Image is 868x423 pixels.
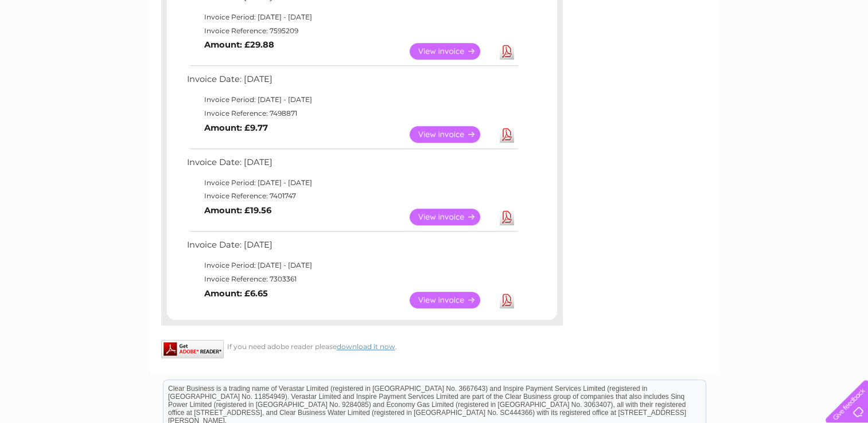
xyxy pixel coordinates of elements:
td: Invoice Reference: 7595209 [184,24,520,38]
a: View [410,209,494,225]
b: Amount: £6.65 [204,288,268,299]
a: download it now [337,342,395,351]
a: Download [500,209,514,225]
td: Invoice Period: [DATE] - [DATE] [184,10,520,24]
td: Invoice Reference: 7303361 [184,272,520,286]
a: Telecoms [727,49,761,57]
a: Blog [768,49,785,57]
a: View [410,292,494,308]
a: Log out [830,49,857,57]
b: Amount: £9.77 [204,123,268,133]
td: Invoice Reference: 7498871 [184,107,520,120]
td: Invoice Period: [DATE] - [DATE] [184,258,520,272]
td: Invoice Date: [DATE] [184,155,520,176]
td: Invoice Date: [DATE] [184,72,520,93]
a: View [410,43,494,60]
div: If you need adobe reader please . [161,340,563,351]
a: View [410,126,494,143]
a: Contact [792,49,820,57]
a: Water [666,49,688,57]
a: Energy [695,49,720,57]
td: Invoice Reference: 7401747 [184,189,520,203]
td: Invoice Date: [DATE] [184,237,520,258]
img: logo.png [30,30,89,65]
a: 0333 014 3131 [652,6,731,20]
a: Download [500,126,514,143]
a: Download [500,292,514,308]
a: Download [500,43,514,60]
b: Amount: £29.88 [204,40,274,50]
td: Invoice Period: [DATE] - [DATE] [184,93,520,107]
td: Invoice Period: [DATE] - [DATE] [184,176,520,190]
b: Amount: £19.56 [204,205,271,216]
div: Clear Business is a trading name of Verastar Limited (registered in [GEOGRAPHIC_DATA] No. 3667643... [164,6,706,56]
